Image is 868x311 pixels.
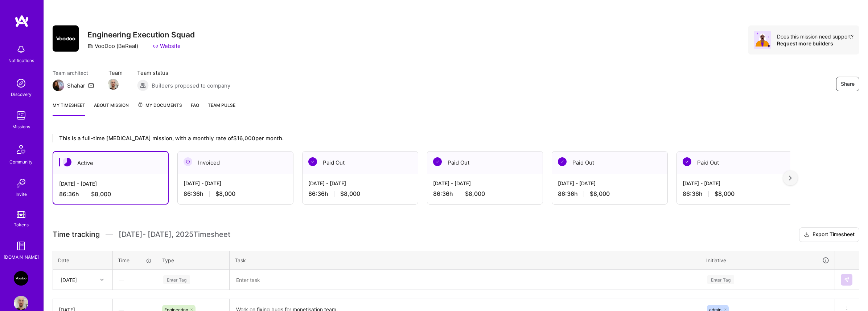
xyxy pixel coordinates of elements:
img: bell [14,42,28,57]
span: $8,000 [465,190,485,198]
button: Export Timesheet [799,227,859,242]
div: Does this mission need support? [777,33,853,40]
div: [DATE] - [DATE] [683,179,786,187]
a: My Documents [137,101,182,116]
div: [DATE] - [DATE] [184,179,287,187]
img: Paid Out [683,157,691,166]
img: Invoiced [184,157,192,166]
div: Paid Out [552,152,667,174]
span: Team Pulse [208,102,235,108]
div: Tokens [14,221,29,229]
th: Date [53,251,113,270]
a: About Mission [94,101,129,116]
th: Type [157,251,230,270]
div: [DATE] - [DATE] [433,179,537,187]
div: — [113,270,156,289]
div: [DATE] - [DATE] [308,179,412,187]
div: Missions [12,123,30,130]
img: User Avatar [14,296,28,310]
div: Discovery [11,90,32,98]
a: Team Member Avatar [108,78,118,90]
span: Team status [137,69,230,77]
img: Team Architect [53,80,64,91]
th: Task [230,251,701,270]
span: Team [108,69,123,77]
span: Share [841,80,855,88]
div: This is a full-time [MEDICAL_DATA] mission, with a monthly rate of $16,000 per month. [53,134,790,142]
i: icon Chevron [100,278,104,282]
a: My timesheet [53,101,85,116]
span: My Documents [137,101,182,109]
a: Website [153,42,181,50]
div: Invoiced [178,152,293,174]
div: 86:36 h [558,190,662,198]
div: Paid Out [677,152,792,174]
div: Shahar [67,82,85,89]
div: 86:36 h [308,190,412,198]
i: icon Mail [88,82,94,88]
a: User Avatar [12,296,30,310]
div: 86:36 h [433,190,537,198]
div: 86:36 h [59,190,162,198]
span: $8,000 [590,190,610,198]
div: Enter Tag [163,274,190,285]
div: [DATE] - [DATE] [59,180,162,187]
a: VooDoo (BeReal): Engineering Execution Squad [12,271,30,286]
img: Company Logo [53,25,79,52]
button: Share [836,77,859,91]
a: Team Pulse [208,101,235,116]
div: [DOMAIN_NAME] [4,253,39,261]
div: Community [9,158,33,166]
div: Enter Tag [707,274,734,285]
img: teamwork [14,108,28,123]
img: Paid Out [558,157,567,166]
img: tokens [17,211,25,218]
div: Notifications [8,57,34,64]
div: Request more builders [777,40,853,47]
i: icon Download [804,231,810,239]
img: guide book [14,239,28,253]
span: $8,000 [715,190,735,198]
div: Initiative [706,256,830,264]
img: discovery [14,76,28,90]
div: VooDoo (BeReal) [87,42,138,50]
span: Builders proposed to company [152,82,230,89]
img: Invite [14,176,28,190]
span: $8,000 [215,190,235,198]
img: Paid Out [308,157,317,166]
img: right [789,175,792,181]
div: Paid Out [303,152,418,174]
img: Active [63,158,71,166]
img: Builders proposed to company [137,80,149,91]
div: Paid Out [427,152,543,174]
img: Paid Out [433,157,442,166]
span: $8,000 [91,190,111,198]
a: FAQ [191,101,199,116]
i: icon CompanyGray [87,43,93,49]
div: [DATE] [61,276,77,283]
div: [DATE] - [DATE] [558,179,662,187]
img: VooDoo (BeReal): Engineering Execution Squad [14,271,28,286]
div: 86:36 h [184,190,287,198]
span: $8,000 [340,190,360,198]
span: [DATE] - [DATE] , 2025 Timesheet [119,230,230,239]
h3: Engineering Execution Squad [87,30,195,39]
img: logo [15,15,29,28]
span: Team architect [53,69,94,77]
div: Invite [16,190,27,198]
div: Time [118,257,152,264]
div: Active [53,152,168,174]
div: 86:36 h [683,190,786,198]
img: Submit [844,277,850,283]
img: Community [12,141,30,158]
img: Team Member Avatar [108,79,119,90]
span: Time tracking [53,230,100,239]
img: Avatar [754,31,771,49]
